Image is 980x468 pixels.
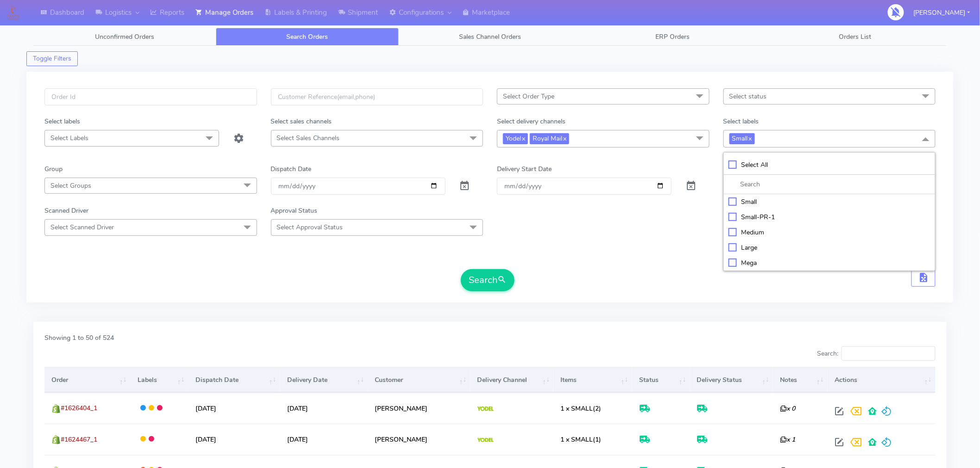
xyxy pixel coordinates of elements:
div: Small-PR-1 [729,212,931,222]
div: Medium [729,228,931,237]
span: Select Scanned Driver [50,223,114,232]
td: [DATE] [188,424,280,455]
th: Order: activate to sort column ascending [44,367,131,392]
label: Select sales channels [271,117,332,126]
span: Select Sales Channels [277,134,340,142]
button: Search [461,269,515,291]
th: Delivery Date: activate to sort column ascending [280,367,368,392]
span: #1626404_1 [61,404,97,413]
span: Royal Mail [530,133,569,144]
i: x 0 [780,404,795,413]
label: Dispatch Date [271,164,312,174]
span: Select Groups [50,181,91,190]
span: ERP Orders [655,32,690,41]
th: Actions: activate to sort column ascending [828,367,936,392]
label: Showing 1 to 50 of 524 [44,333,114,343]
th: Status: activate to sort column ascending [632,367,690,392]
td: [DATE] [188,393,280,424]
input: Search: [842,346,936,361]
span: Unconfirmed Orders [95,32,154,41]
label: Group [44,164,63,174]
span: 1 x SMALL [560,435,593,444]
input: multiselect-search [729,179,931,189]
span: Select status [729,92,767,101]
i: x 1 [780,435,795,444]
img: Yodel [477,438,494,443]
span: Select Approval Status [277,223,343,232]
a: x [748,133,752,143]
span: #1624467_1 [61,435,97,444]
td: [DATE] [280,393,368,424]
span: Yodel [503,133,528,144]
button: Toggle Filters [26,51,78,66]
span: Sales Channel Orders [459,32,521,41]
th: Labels: activate to sort column ascending [131,367,188,392]
div: Large [729,243,931,252]
a: x [562,133,566,143]
label: Select labels [723,117,759,126]
th: Delivery Status: activate to sort column ascending [690,367,773,392]
label: Delivery Start Date [497,164,552,174]
span: Search Orders [287,32,328,41]
div: Mega [729,258,931,268]
label: Approval Status [271,206,318,216]
span: Small [729,133,755,144]
span: 1 x SMALL [560,404,593,413]
button: [PERSON_NAME] [907,3,977,22]
span: (1) [560,435,601,444]
span: Select Labels [50,134,88,142]
input: Customer Reference(email,phone) [271,88,484,105]
th: Dispatch Date: activate to sort column ascending [188,367,280,392]
ul: Tabs [33,28,947,46]
label: Select delivery channels [497,117,565,126]
th: Items: activate to sort column ascending [553,367,632,392]
label: Scanned Driver [44,206,88,216]
img: Yodel [477,406,494,411]
td: [DATE] [280,424,368,455]
span: (2) [560,404,601,413]
th: Notes: activate to sort column ascending [773,367,828,392]
td: [PERSON_NAME] [368,393,470,424]
th: Customer: activate to sort column ascending [368,367,470,392]
label: Select labels [44,117,80,126]
th: Delivery Channel: activate to sort column ascending [471,367,554,392]
input: Order Id [44,88,257,105]
img: shopify.png [51,404,61,413]
span: Orders List [839,32,872,41]
a: x [521,133,525,143]
label: Search: [817,346,936,361]
td: [PERSON_NAME] [368,424,470,455]
div: Small [729,197,931,207]
span: Select Order Type [503,92,554,101]
div: Select All [729,160,931,170]
img: shopify.png [51,435,61,444]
